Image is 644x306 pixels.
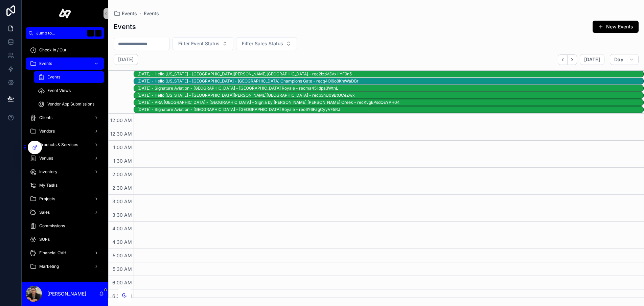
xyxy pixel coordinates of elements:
span: 2:00 AM [111,171,134,177]
a: Financial OVH [26,247,104,259]
span: Event Views [47,88,71,93]
span: 6:00 AM [111,280,134,285]
button: Day [610,54,639,65]
span: 1:00 AM [112,144,134,150]
div: 10/20/2025 - Hello Florida - Orlando - Omni Orlando Resort Champions Gate - recq4Oi9o8KmWaDBr [137,78,643,84]
span: Commissions [39,223,65,229]
a: SOPs [26,233,104,245]
span: 12:00 AM [109,117,134,123]
a: Events [114,10,137,17]
h1: Events [114,22,136,31]
span: Sales [39,210,50,215]
div: 10/20/2025 - Hello Florida - Orlando - Walt Disney World Dolphin Resort - rec2izpV3VxHYF9n5 [137,71,643,77]
span: 3:30 AM [111,212,134,218]
a: Vendors [26,125,104,137]
span: Projects [39,196,55,202]
a: Clients [26,112,104,124]
button: [DATE] [580,54,604,65]
span: Filter Event Status [178,40,220,47]
span: 1:30 AM [112,158,134,164]
span: Events [47,74,60,80]
span: K [95,30,101,36]
div: [DATE] - Hello [US_STATE] - [GEOGRAPHIC_DATA][PERSON_NAME][GEOGRAPHIC_DATA] - recp3hU09BtQCeZwx [137,93,643,98]
span: 12:30 AM [109,131,134,137]
button: Select Button [172,37,233,50]
a: Sales [26,206,104,218]
div: 10/20/2025 - PRA Orlando - Orlando - Signia by Hilton Orlando Bonnet Creek - recKvgEPsdQEYPH04 [137,99,643,105]
span: Events [39,61,52,66]
a: Vendor App Submissions [34,98,104,110]
span: 4:30 AM [111,239,134,245]
span: Jump to... [36,30,85,36]
span: Vendors [39,128,55,134]
div: [DATE] - PRA [GEOGRAPHIC_DATA] - [GEOGRAPHIC_DATA] - Signia by [PERSON_NAME] [PERSON_NAME] Creek ... [137,100,643,105]
button: Next [568,54,577,65]
button: Select Button [236,37,297,50]
span: Marketing [39,264,59,269]
a: Events [144,10,159,17]
div: 10/20/2025 - Hello Florida - Orlando - Gaylord Palms Resort and Convention Center - recp3hU09BtQC... [137,92,643,98]
a: Event Views [34,85,104,97]
span: Vendor App Submissions [47,101,94,107]
span: 5:30 AM [111,266,134,272]
button: Jump to...K [26,27,104,39]
div: [DATE] - Hello [US_STATE] - [GEOGRAPHIC_DATA][PERSON_NAME][GEOGRAPHIC_DATA] - rec2izpV3VxHYF9n5 [137,71,643,77]
span: Day [614,56,623,63]
a: My Tasks [26,179,104,191]
a: Events [34,71,104,83]
span: Inventory [39,169,57,174]
span: Products & Services [39,142,78,147]
span: Filter Sales Status [242,40,283,47]
a: Inventory [26,166,104,178]
span: 2:30 AM [111,185,134,191]
a: Events [26,57,104,70]
a: Commissions [26,220,104,232]
a: Venues [26,152,104,164]
span: 3:00 AM [111,198,134,204]
span: My Tasks [39,183,57,188]
h2: [DATE] [118,56,134,63]
span: 5:00 AM [111,253,134,258]
span: Clients [39,115,52,120]
span: 4:00 AM [111,226,134,231]
button: Back [558,54,568,65]
img: App logo [59,8,71,19]
a: Marketing [26,260,104,273]
div: [DATE] - Signature Aviation - [GEOGRAPHIC_DATA] - [GEOGRAPHIC_DATA] Royale - recma45Ildpa3WtnL [137,86,643,91]
span: Events [122,10,137,17]
a: Check In / Out [26,44,104,56]
span: Check In / Out [39,47,66,53]
div: 10/20/2025 - Signature Aviation - Orlando - Caribe Royale - rec6Y6FagCyyVF5RJ [137,107,643,113]
a: Projects [26,193,104,205]
button: New Events [593,21,639,33]
p: [PERSON_NAME] [47,290,86,297]
div: 10/20/2025 - Signature Aviation - Orlando - Caribe Royale - recma45Ildpa3WtnL [137,85,643,91]
span: [DATE] [584,56,600,63]
span: 6:30 AM [111,293,134,299]
span: SOPs [39,237,50,242]
span: Financial OVH [39,250,66,256]
div: [DATE] - Hello [US_STATE] - [GEOGRAPHIC_DATA] - [GEOGRAPHIC_DATA] Champions Gate - recq4Oi9o8KmWaDBr [137,78,643,84]
div: scrollable content [22,39,108,282]
a: Products & Services [26,139,104,151]
div: [DATE] - Signature Aviation - [GEOGRAPHIC_DATA] - [GEOGRAPHIC_DATA] Royale - rec6Y6FagCyyVF5RJ [137,107,643,112]
span: Venues [39,156,53,161]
